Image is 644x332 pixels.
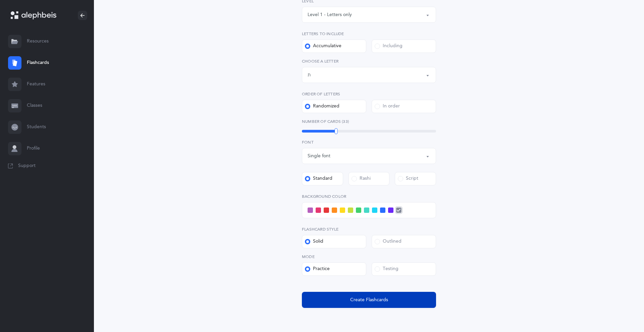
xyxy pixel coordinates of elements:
label: Mode [302,254,436,260]
div: Standard [305,175,332,182]
label: Font [302,139,436,145]
button: ת [302,67,436,83]
div: Practice [305,266,330,272]
span: Support [18,163,36,169]
div: Accumulative [305,43,341,50]
div: ת [308,72,311,79]
label: Flashcard Style [302,226,436,232]
button: Single font [302,148,436,164]
button: Level 1 - Letters only [302,7,436,23]
label: Number of Cards (33) [302,118,436,124]
span: Create Flashcards [350,297,388,304]
label: Order of letters [302,91,436,97]
div: Level 1 - Letters only [308,11,352,18]
div: Including [375,43,402,50]
div: Testing [375,266,398,272]
div: Randomized [305,103,339,110]
div: Solid [305,238,323,245]
div: Single font [308,153,330,160]
label: Choose a letter [302,58,436,64]
label: Letters to include [302,31,436,37]
div: Outlined [375,238,401,245]
div: In order [375,103,400,110]
button: Create Flashcards [302,292,436,308]
div: Script [398,175,418,182]
div: Rashi [352,175,371,182]
label: Background color [302,193,436,199]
